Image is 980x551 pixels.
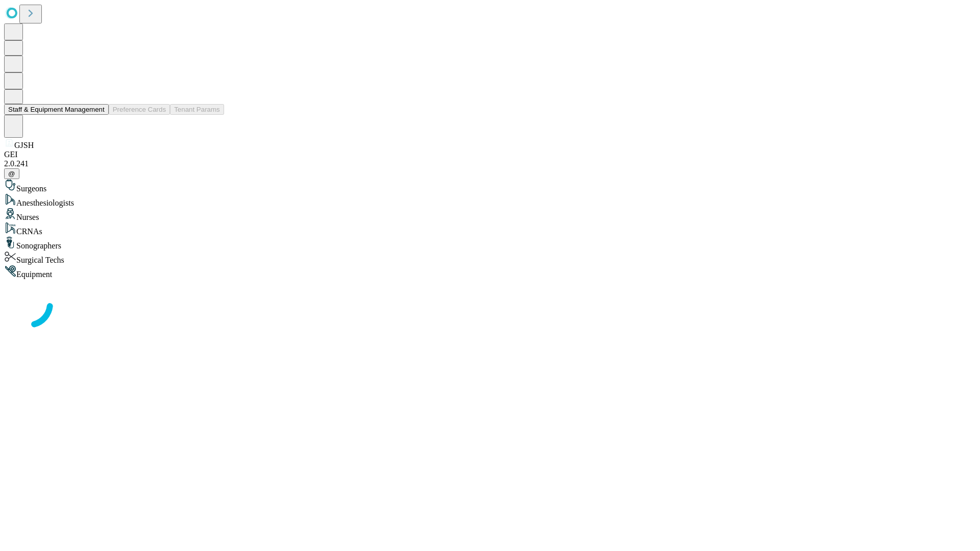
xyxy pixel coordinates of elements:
[4,104,109,115] button: Staff & Equipment Management
[170,104,224,115] button: Tenant Params
[4,265,976,279] div: Equipment
[109,104,170,115] button: Preference Cards
[4,159,976,168] div: 2.0.241
[4,168,19,179] button: @
[4,150,976,159] div: GEI
[4,236,976,251] div: Sonographers
[4,179,976,193] div: Surgeons
[4,251,976,265] div: Surgical Techs
[4,208,976,222] div: Nurses
[4,222,976,236] div: CRNAs
[4,193,976,208] div: Anesthesiologists
[8,170,15,178] span: @
[14,141,34,149] span: GJSH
